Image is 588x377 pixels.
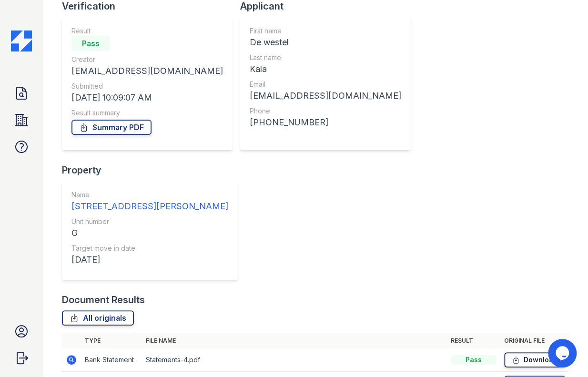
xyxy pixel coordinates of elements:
div: [DATE] 10:09:07 AM [71,91,223,104]
td: Statements-4.pdf [142,348,447,372]
th: Original file [500,333,569,348]
div: [EMAIL_ADDRESS][DOMAIN_NAME] [250,89,401,102]
div: Submitted [71,82,223,91]
div: G [71,226,228,240]
div: Kala [250,62,401,76]
img: CE_Icon_Blue-c292c112584629df590d857e76928e9f676e5b41ef8f769ba2f05ee15b207248.png [11,31,32,51]
div: Document Results [62,293,145,306]
div: Result [71,26,223,36]
th: Result [447,333,500,348]
th: Type [81,333,142,348]
a: Name [STREET_ADDRESS][PERSON_NAME] [71,190,228,213]
div: Property [62,163,245,177]
div: De westel [250,36,401,49]
iframe: chat widget [548,339,578,367]
div: First name [250,26,401,36]
div: [PHONE_NUMBER] [250,116,401,129]
div: [DATE] [71,253,228,266]
div: Last name [250,53,401,62]
div: Creator [71,55,223,64]
div: Target move in date [71,244,228,253]
div: [EMAIL_ADDRESS][DOMAIN_NAME] [71,64,223,78]
div: Phone [250,106,401,116]
div: Unit number [71,217,228,226]
a: Summary PDF [71,120,152,135]
div: [STREET_ADDRESS][PERSON_NAME] [71,200,228,213]
div: Result summary [71,108,223,118]
div: Pass [71,36,110,51]
a: Download [504,352,565,367]
div: Name [71,190,228,200]
th: File name [142,333,447,348]
div: Pass [451,355,497,365]
td: Bank Statement [81,348,142,372]
div: Email [250,80,401,89]
a: All originals [62,310,134,326]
